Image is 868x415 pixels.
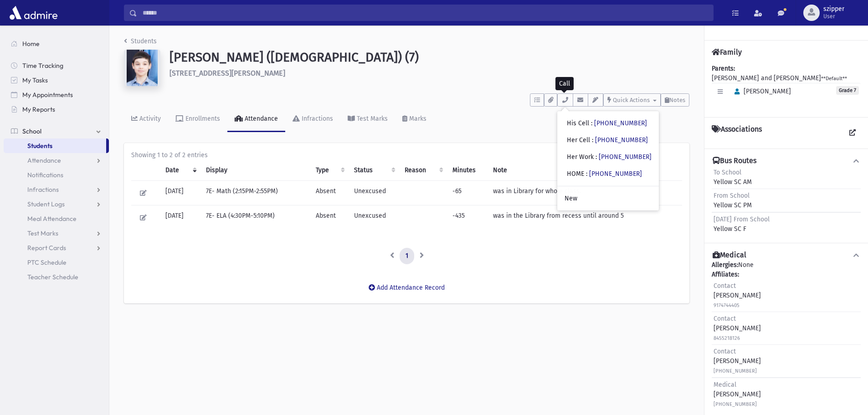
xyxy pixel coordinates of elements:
[4,226,109,241] a: Test Marks
[714,281,761,310] div: [PERSON_NAME]
[4,197,109,211] a: Student Logs
[407,115,426,123] div: Marks
[661,93,689,107] button: Notes
[4,58,109,73] a: Time Tracking
[243,115,278,123] div: Attendance
[712,64,861,110] div: [PERSON_NAME] and [PERSON_NAME]
[22,61,63,70] span: Time Tracking
[363,280,451,296] button: Add Attendance Record
[714,168,752,187] div: Yellow SC AM
[555,77,574,90] div: Call
[27,171,63,179] span: Notifications
[4,153,109,168] a: Attendance
[712,251,861,260] button: Medical
[712,48,742,56] h4: Family
[184,115,220,123] div: Enrollments
[595,136,648,144] a: [PHONE_NUMBER]
[447,205,488,230] td: -435
[4,211,109,226] a: Meal Attendance
[27,200,65,208] span: Student Logs
[488,205,682,230] td: was in the Library from recess until around 5
[712,271,739,278] b: Affiliates:
[169,69,689,77] h6: [STREET_ADDRESS][PERSON_NAME]
[714,191,752,210] div: Yellow SC PM
[567,135,648,145] div: Her Cell
[488,160,682,181] th: Note
[4,124,109,138] a: School
[27,215,77,223] span: Meal Attendance
[4,36,109,51] a: Home
[27,185,59,194] span: Infractions
[200,160,310,181] th: Display
[567,152,652,162] div: Her Work
[22,91,73,99] span: My Appointments
[160,181,201,205] td: [DATE]
[22,127,41,135] span: School
[7,4,60,22] img: AdmirePro
[4,102,109,117] a: My Reports
[714,380,761,409] div: [PERSON_NAME]
[823,5,844,13] span: szipper
[714,348,736,355] span: Contact
[27,258,67,266] span: PTC Schedule
[712,65,735,72] b: Parents:
[714,314,761,343] div: [PERSON_NAME]
[4,73,109,87] a: My Tasks
[591,119,592,127] span: :
[22,105,55,113] span: My Reports
[4,87,109,102] a: My Appointments
[310,205,349,230] td: Absent
[124,36,157,50] nav: breadcrumb
[714,315,736,323] span: Contact
[823,13,844,20] span: User
[285,107,340,132] a: Infractions
[227,107,285,132] a: Attendance
[124,107,168,132] a: Activity
[400,248,414,264] a: 1
[447,181,488,205] td: -65
[714,215,770,234] div: Yellow SC F
[669,97,685,103] span: Notes
[137,186,150,200] button: Edit
[714,335,740,341] small: 8455218126
[603,93,661,107] button: Quick Actions
[349,205,399,230] td: Unexcused
[395,107,434,132] a: Marks
[596,153,597,161] span: :
[712,261,738,269] b: Allergies:
[22,76,48,84] span: My Tasks
[594,119,647,127] a: [PHONE_NUMBER]
[712,260,861,410] div: None
[447,160,488,181] th: Minutes
[27,244,66,252] span: Report Cards
[589,170,642,178] a: [PHONE_NUMBER]
[4,138,106,153] a: Students
[714,192,750,200] span: From School
[714,282,736,290] span: Contact
[124,37,157,45] a: Students
[138,115,161,123] div: Activity
[714,347,761,375] div: [PERSON_NAME]
[713,251,746,260] h4: Medical
[200,181,310,205] td: 7E- Math (2:15PM-2:55PM)
[349,181,399,205] td: Unexcused
[137,5,713,21] input: Search
[4,255,109,270] a: PTC Schedule
[160,160,201,181] th: Date: activate to sort column ascending
[200,205,310,230] td: 7E- ELA (4:30PM-5:10PM)
[160,205,201,230] td: [DATE]
[310,160,349,181] th: Type: activate to sort column ascending
[712,156,861,166] button: Bus Routes
[4,168,109,182] a: Notifications
[4,241,109,255] a: Report Cards
[27,229,58,237] span: Test Marks
[714,401,757,407] small: [PHONE_NUMBER]
[714,169,741,176] span: To School
[310,181,349,205] td: Absent
[340,107,395,132] a: Test Marks
[567,169,642,179] div: HOME
[599,153,652,161] a: [PHONE_NUMBER]
[27,156,61,164] span: Attendance
[27,142,52,150] span: Students
[488,181,682,205] td: was in Library for whole class.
